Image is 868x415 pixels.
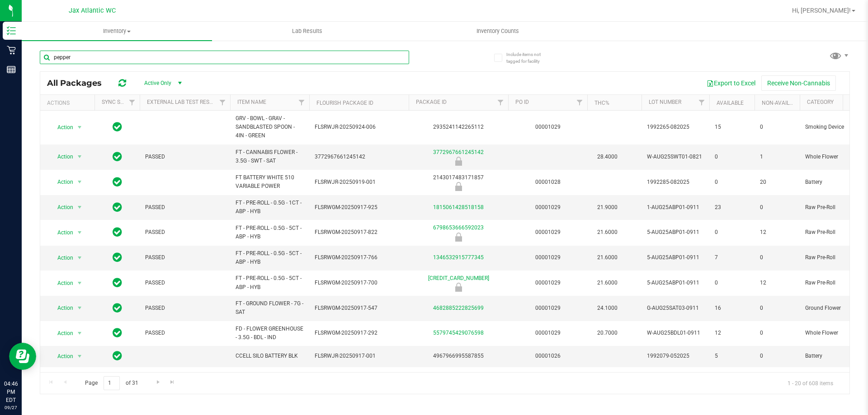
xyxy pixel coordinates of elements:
[433,254,484,261] a: 1346532915777345
[113,176,122,188] span: In Sync
[535,204,561,210] a: 00001029
[145,304,225,312] span: PASSED
[40,51,409,64] input: Search Package ID, Item Name, SKU, Lot or Part Number...
[315,153,403,161] span: 3772967661245142
[49,121,74,134] span: Action
[593,201,622,214] span: 21.9000
[760,253,794,262] span: 0
[760,352,794,360] span: 0
[7,26,16,35] inline-svg: Inventory
[315,123,403,131] span: FLSRWJR-20250924-006
[535,353,561,359] a: 00001026
[535,229,561,235] a: 00001029
[145,228,225,237] span: PASSED
[407,352,509,360] div: 4967966995587855
[715,253,749,262] span: 7
[506,51,552,65] span: Include items not tagged for facility
[760,228,794,237] span: 12
[407,182,509,191] div: Newly Received
[715,228,749,237] span: 0
[715,279,749,287] span: 0
[49,176,74,188] span: Action
[113,350,122,362] span: In Sync
[74,302,85,314] span: select
[7,46,16,55] inline-svg: Retail
[236,249,304,266] span: FT - PRE-ROLL - 0.5G - 5CT - ABP - HYB
[74,176,85,188] span: select
[493,95,508,110] a: Filter
[593,326,622,340] span: 20.7000
[760,123,794,131] span: 0
[694,95,709,110] a: Filter
[212,22,402,41] a: Lab Results
[7,65,16,74] inline-svg: Reports
[113,226,122,238] span: In Sync
[535,280,561,286] a: 00001029
[647,279,704,287] span: 5-AUG25ABP01-0911
[593,302,622,315] span: 24.1000
[535,305,561,311] a: 00001029
[760,203,794,212] span: 0
[760,279,794,287] span: 12
[49,150,74,163] span: Action
[125,95,140,110] a: Filter
[701,75,761,91] button: Export to Excel
[315,228,403,237] span: FLSRWGM-20250917-822
[22,27,212,35] span: Inventory
[402,22,593,41] a: Inventory Counts
[715,123,749,131] span: 15
[113,251,122,264] span: In Sync
[647,123,704,131] span: 1992265-082025
[433,330,484,336] a: 5579745429076598
[760,304,794,312] span: 0
[515,99,529,105] a: PO ID
[647,352,704,360] span: 1992079-052025
[104,376,120,390] input: 1
[593,276,622,289] span: 21.6000
[236,274,304,291] span: FT - PRE-ROLL - 0.5G - 5CT - ABP - HYB
[315,304,403,312] span: FLSRWGM-20250917-547
[49,201,74,214] span: Action
[215,95,230,110] a: Filter
[407,157,509,166] div: Quarantine
[715,329,749,337] span: 12
[593,251,622,264] span: 21.6000
[464,27,531,35] span: Inventory Counts
[147,99,218,105] a: External Lab Test Result
[113,150,122,163] span: In Sync
[236,199,304,216] span: FT - PRE-ROLL - 0.5G - 1CT - ABP - HYB
[236,299,304,317] span: FT - GROUND FLOWER - 7G - SAT
[49,350,74,363] span: Action
[315,203,403,212] span: FLSRWGM-20250917-925
[74,252,85,264] span: select
[535,179,561,185] a: 00001028
[715,203,749,212] span: 23
[715,304,749,312] span: 16
[433,149,484,155] a: 3772967661245142
[715,178,749,187] span: 0
[49,252,74,264] span: Action
[102,99,137,105] a: Sync Status
[649,99,681,105] a: Lot Number
[113,276,122,289] span: In Sync
[4,404,18,411] p: 09/27
[647,304,704,312] span: G-AUG25SAT03-0911
[69,7,116,14] span: Jax Atlantic WC
[49,277,74,289] span: Action
[717,100,744,106] a: Available
[647,153,704,161] span: W-AUG25SWT01-0821
[647,371,704,388] span: LRV-JUN25BCT01-0910
[49,302,74,314] span: Action
[145,329,225,337] span: PASSED
[151,376,165,388] a: Go to the next page
[237,99,266,105] a: Item Name
[236,325,304,342] span: FD - FLOWER GREENHOUSE - 3.5G - BDL - IND
[762,100,802,106] a: Non-Available
[145,153,225,161] span: PASSED
[236,114,304,140] span: GRV - BOWL - GRAV - SANDBLASTED SPOON - 4IN - GREEN
[47,78,111,88] span: All Packages
[593,226,622,239] span: 21.6000
[236,173,304,191] span: FT BATTERY WHITE 510 VARIABLE POWER
[315,329,403,337] span: FLSRWGM-20250917-292
[236,148,304,165] span: FT - CANNABIS FLOWER - 3.5G - SWT - SAT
